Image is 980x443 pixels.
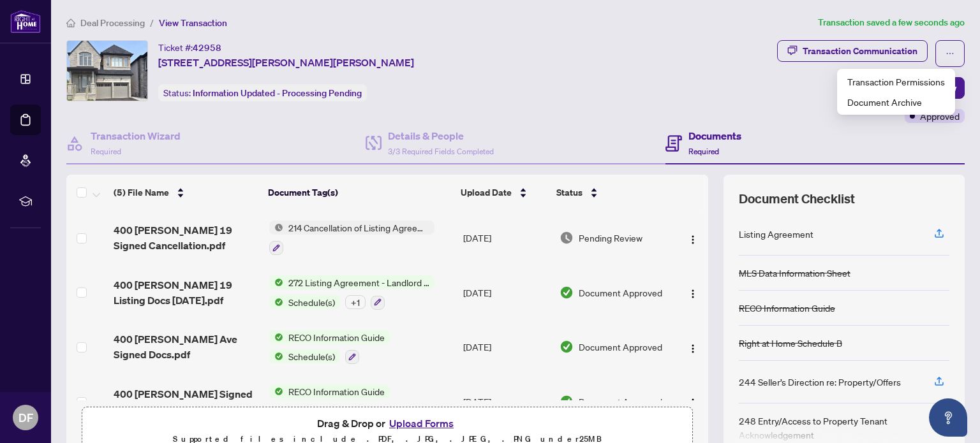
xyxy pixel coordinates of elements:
[929,398,967,437] button: Open asap
[91,128,181,143] h4: Transaction Wizard
[688,235,698,245] img: Logo
[269,349,283,363] img: Status Icon
[688,344,698,354] img: Logo
[458,265,554,320] td: [DATE]
[803,41,917,61] div: Transaction Communication
[818,15,965,30] article: Transaction saved a few seconds ago
[560,286,574,300] img: Document Status
[683,391,703,412] button: Logo
[269,295,283,309] img: Status Icon
[946,49,954,58] span: ellipsis
[269,275,434,310] button: Status Icon272 Listing Agreement - Landlord Designated Representation Agreement Authority to Offe...
[150,15,154,30] li: /
[19,409,33,426] span: DF
[269,384,283,398] img: Status Icon
[159,17,227,29] span: View Transaction
[560,340,574,354] img: Document Status
[579,231,642,245] span: Pending Review
[158,40,221,55] div: Ticket #:
[269,221,283,235] img: Status Icon
[193,87,362,99] span: Information Updated - Processing Pending
[847,95,945,109] span: Document Archive
[551,175,671,210] th: Status
[263,175,456,210] th: Document Tag(s)
[269,221,434,255] button: Status Icon214 Cancellation of Listing Agreement - Authority to Offer for Lease
[556,185,583,200] span: Status
[114,222,258,253] span: 400 [PERSON_NAME] 19 Signed Cancellation.pdf
[66,18,75,27] span: home
[114,331,258,362] span: 400 [PERSON_NAME] Ave Signed Docs.pdf
[739,336,842,350] div: Right at Home Schedule B
[688,147,719,156] span: Required
[283,384,390,398] span: RECO Information Guide
[688,289,698,299] img: Logo
[777,40,928,62] button: Transaction Communication
[739,190,855,208] span: Document Checklist
[269,330,390,365] button: Status IconRECO Information GuideStatus IconSchedule(s)
[108,175,263,210] th: (5) File Name
[739,375,901,389] div: 244 Seller’s Direction re: Property/Offers
[283,295,340,309] span: Schedule(s)
[458,320,554,375] td: [DATE]
[283,330,390,344] span: RECO Information Guide
[458,374,554,429] td: [DATE]
[388,147,494,156] span: 3/3 Required Fields Completed
[388,128,494,143] h4: Details & People
[114,277,258,308] span: 400 [PERSON_NAME] 19 Listing Docs [DATE].pdf
[579,395,662,409] span: Document Approved
[317,415,457,432] span: Drag & Drop or
[385,415,457,432] button: Upload Forms
[345,295,366,309] div: + 1
[114,386,258,417] span: 400 [PERSON_NAME] Signed RECO Guide.pdf
[458,210,554,265] td: [DATE]
[461,185,512,200] span: Upload Date
[688,128,741,143] h4: Documents
[847,75,945,89] span: Transaction Permissions
[158,55,414,70] span: [STREET_ADDRESS][PERSON_NAME][PERSON_NAME]
[91,147,121,156] span: Required
[560,231,574,245] img: Document Status
[688,398,698,408] img: Logo
[158,84,367,101] div: Status:
[283,349,340,363] span: Schedule(s)
[269,384,390,419] button: Status IconRECO Information Guide
[739,414,919,442] div: 248 Entry/Access to Property Tenant Acknowledgement
[193,42,221,54] span: 42958
[560,395,574,409] img: Document Status
[739,227,813,241] div: Listing Agreement
[456,175,551,210] th: Upload Date
[114,185,169,200] span: (5) File Name
[283,221,434,235] span: 214 Cancellation of Listing Agreement - Authority to Offer for Lease
[269,330,283,344] img: Status Icon
[683,337,703,357] button: Logo
[579,340,662,354] span: Document Approved
[579,286,662,300] span: Document Approved
[269,275,283,289] img: Status Icon
[683,228,703,248] button: Logo
[10,10,41,33] img: logo
[67,41,147,101] img: IMG-E12271146_1.jpg
[739,301,835,315] div: RECO Information Guide
[80,17,145,29] span: Deal Processing
[683,282,703,303] button: Logo
[283,275,434,289] span: 272 Listing Agreement - Landlord Designated Representation Agreement Authority to Offer for Lease
[920,109,960,123] span: Approved
[739,266,850,280] div: MLS Data Information Sheet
